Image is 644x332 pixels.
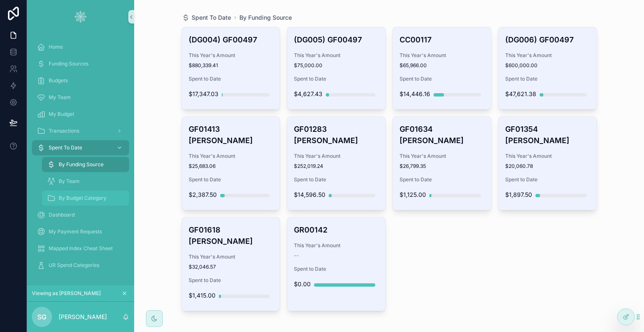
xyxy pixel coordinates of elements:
[192,13,231,22] span: Spent To Date
[505,123,590,146] h4: GF01354 [PERSON_NAME]
[294,224,379,235] h4: GR00142
[49,144,82,151] span: Spent To Date
[294,266,379,272] span: Spent to Date
[189,76,273,82] span: Spent to Date
[49,245,113,252] span: Mapped Index Cheat Sheet
[498,116,597,210] a: GF01354 [PERSON_NAME]This Year's Amount$20,060.78Spent to Date$1,897.50
[505,176,590,183] span: Spent to Date
[49,94,71,101] span: My Team
[59,313,107,321] p: [PERSON_NAME]
[505,186,532,203] div: $1,897.50
[182,13,231,22] a: Spent To Date
[189,163,273,170] span: $25,683.06
[400,123,484,146] h4: GF01634 [PERSON_NAME]
[505,76,590,82] span: Spent to Date
[189,186,217,203] div: $2,387.50
[498,27,597,110] a: (DG006) GF00497This Year's Amount$600,000.00Spent to Date$47,621.38
[74,10,87,24] img: App logo
[400,34,484,45] h4: CC00117
[49,212,75,218] span: Dashboard
[400,76,484,82] span: Spent to Date
[32,290,101,297] span: Viewing as [PERSON_NAME]
[392,116,491,210] a: GF01634 [PERSON_NAME]This Year's Amount$26,799.35Spent to Date$1,125.00
[189,264,273,270] span: $32,046.57
[287,217,386,311] a: GR00142This Year's Amount--Spent to Date$0.00
[32,224,129,239] a: My Payment Requests
[32,56,129,71] a: Funding Sources
[189,62,273,69] span: $880,339.41
[400,153,484,159] span: This Year's Amount
[27,34,134,284] div: scrollable content
[182,116,280,210] a: GF01413 [PERSON_NAME]This Year's Amount$25,683.06Spent to Date$2,387.50
[505,163,590,170] span: $20,060.78
[49,128,79,134] span: Transactions
[505,86,536,102] div: $47,621.38
[189,277,273,284] span: Spent to Date
[189,52,273,59] span: This Year's Amount
[49,262,99,269] span: UR Spend Categories
[32,107,129,122] a: My Budget
[49,77,68,84] span: Budgets
[49,60,88,67] span: Funding Sources
[392,27,491,110] a: CC00117This Year's Amount$65,966.00Spent to Date$14,446.16
[294,123,379,146] h4: GF01283 [PERSON_NAME]
[294,52,379,59] span: This Year's Amount
[400,52,484,59] span: This Year's Amount
[32,90,129,105] a: My Team
[400,186,426,203] div: $1,125.00
[32,241,129,256] a: Mapped Index Cheat Sheet
[294,163,379,170] span: $252,019.24
[294,276,311,293] div: $0.00
[294,34,379,45] h4: (DG005) GF00497
[59,178,80,185] span: By Team
[49,228,102,235] span: My Payment Requests
[294,62,379,69] span: $75,000.00
[189,176,273,183] span: Spent to Date
[42,157,129,172] a: By Funding Source
[294,242,379,249] span: This Year's Amount
[294,186,325,203] div: $14,596.50
[294,86,322,102] div: $4,627.43
[400,62,484,69] span: $65,966.00
[32,207,129,222] a: Dashboard
[59,195,106,201] span: By Budget Category
[49,111,74,118] span: My Budget
[32,73,129,88] a: Budgets
[32,39,129,55] a: Home
[287,116,386,210] a: GF01283 [PERSON_NAME]This Year's Amount$252,019.24Spent to Date$14,596.50
[42,191,129,206] a: By Budget Category
[294,176,379,183] span: Spent to Date
[59,161,104,168] span: By Funding Source
[294,252,299,259] span: --
[32,123,129,139] a: Transactions
[189,224,273,247] h4: GF01618 [PERSON_NAME]
[400,86,430,102] div: $14,446.16
[32,140,129,155] a: Spent To Date
[294,76,379,82] span: Spent to Date
[505,62,590,69] span: $600,000.00
[189,86,218,102] div: $17,347.03
[505,52,590,59] span: This Year's Amount
[400,163,484,170] span: $26,799.35
[505,153,590,159] span: This Year's Amount
[32,258,129,273] a: UR Spend Categories
[505,34,590,45] h4: (DG006) GF00497
[189,254,273,260] span: This Year's Amount
[294,153,379,159] span: This Year's Amount
[189,153,273,159] span: This Year's Amount
[182,27,280,110] a: (DG004) GF00497This Year's Amount$880,339.41Spent to Date$17,347.03
[400,176,484,183] span: Spent to Date
[189,287,216,304] div: $1,415.00
[42,174,129,189] a: By Team
[189,123,273,146] h4: GF01413 [PERSON_NAME]
[49,44,63,50] span: Home
[182,217,280,311] a: GF01618 [PERSON_NAME]This Year's Amount$32,046.57Spent to Date$1,415.00
[37,312,47,322] span: SG
[287,27,386,110] a: (DG005) GF00497This Year's Amount$75,000.00Spent to Date$4,627.43
[239,13,292,22] a: By Funding Source
[189,34,273,45] h4: (DG004) GF00497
